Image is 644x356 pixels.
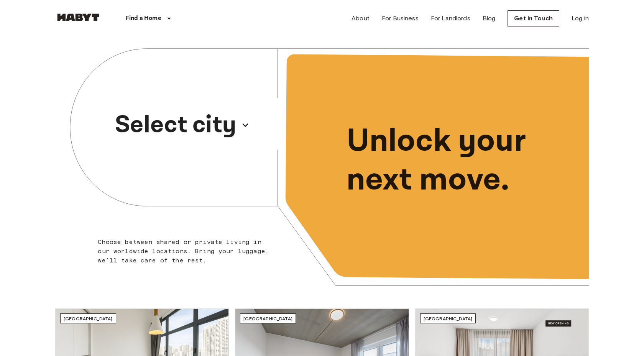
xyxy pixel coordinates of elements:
a: Log in [572,14,589,23]
a: About [352,14,370,23]
a: Get in Touch [508,10,559,26]
p: Unlock your next move. [347,122,577,199]
a: Blog [483,14,496,23]
span: [GEOGRAPHIC_DATA] [243,316,292,321]
a: For Landlords [431,14,470,23]
p: Find a Home [126,14,161,23]
span: [GEOGRAPHIC_DATA] [424,316,473,321]
p: Select city [115,107,237,143]
p: Choose between shared or private living in our worldwide locations. Bring your luggage, we'll tak... [98,237,274,265]
span: [GEOGRAPHIC_DATA] [64,316,113,321]
button: Select city [112,104,253,146]
a: For Business [382,14,419,23]
img: Habyt [55,13,101,21]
